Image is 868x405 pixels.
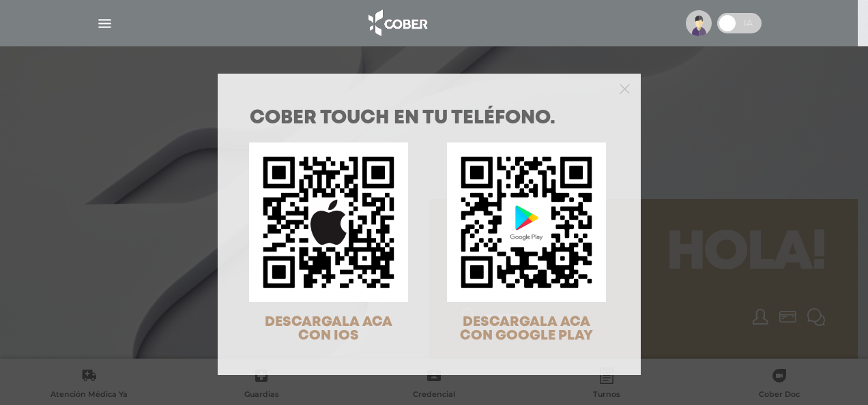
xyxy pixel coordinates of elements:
[249,142,408,301] img: qr-code
[250,109,609,128] h1: COBER TOUCH en tu teléfono.
[265,316,392,342] span: DESCARGALA ACA CON IOS
[620,82,630,94] button: Close
[460,316,593,342] span: DESCARGALA ACA CON GOOGLE PLAY
[447,142,606,301] img: qr-code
